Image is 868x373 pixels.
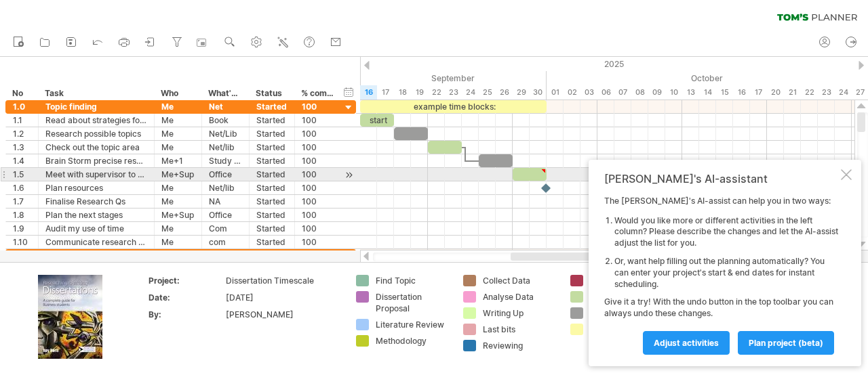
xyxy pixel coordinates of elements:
div: example time blocks: [360,100,547,113]
div: Tuesday, 16 September 2025 [360,85,377,100]
div: 1.6 [13,181,31,194]
div: Friday, 19 September 2025 [411,85,428,100]
div: Me [161,100,195,113]
div: Thursday, 18 September 2025 [394,85,411,100]
a: Adjust activities [643,331,730,355]
div: 100 [302,114,334,127]
div: Wednesday, 17 September 2025 [377,85,394,100]
div: Net/Lib [209,127,242,140]
a: plan project (beta) [738,331,834,355]
div: com [209,236,242,248]
div: 1.9 [13,222,31,235]
div: NA [209,195,242,208]
div: Office [209,209,242,221]
div: September 2025 [174,71,547,85]
div: Monday, 13 October 2025 [682,85,699,100]
div: Me [161,141,195,154]
div: Net/lib [209,141,242,154]
div: Finalise Research Qs [45,195,147,208]
div: Friday, 3 October 2025 [580,85,597,100]
div: 100 [302,168,334,181]
div: Me [161,127,195,140]
div: Me [161,181,195,194]
div: Net/Lib [209,249,242,262]
div: Started [256,249,288,262]
img: ae64b563-e3e0-416d-90a8-e32b171956a1.jpg [38,275,102,359]
div: 1.2 [13,127,31,140]
div: Wednesday, 1 October 2025 [547,85,564,100]
div: [PERSON_NAME] [226,309,340,320]
div: What's needed [208,87,241,100]
div: 100 [302,100,334,113]
div: 100 [302,249,334,262]
div: 100 [302,154,334,167]
div: The [PERSON_NAME]'s AI-assist can help you in two ways: Give it a try! With the undo button in th... [604,196,838,354]
div: Started [256,222,288,235]
div: Me [161,114,195,127]
div: Who [161,87,194,100]
div: 1.10 [13,236,31,248]
div: Plan the next stages [45,209,147,221]
div: Dissertation Timescale [226,275,340,286]
div: Friday, 17 October 2025 [750,85,767,100]
div: Plan resources [45,181,147,194]
div: 1.8 [13,209,31,221]
div: Monday, 29 September 2025 [513,85,530,100]
div: 1.4 [13,154,31,167]
div: 100 [302,127,334,140]
div: Thursday, 25 September 2025 [479,85,496,100]
li: Or, want help filling out the planning automatically? You can enter your project's start & end da... [614,256,838,290]
div: Tuesday, 7 October 2025 [614,85,631,100]
div: Com [209,222,242,235]
div: % complete [301,87,334,100]
div: Net/lib [209,181,242,194]
div: Me [161,249,195,262]
div: Writing Up [483,307,557,319]
div: Tuesday, 30 September 2025 [530,85,547,100]
div: Tuesday, 23 September 2025 [445,85,462,100]
div: Brain Storm precise research Qs [45,154,147,167]
div: 100 [302,236,334,248]
div: Tuesday, 21 October 2025 [784,85,801,100]
div: Date: [149,292,223,303]
div: 1.5 [13,168,31,181]
div: Dissertation Proposal [45,249,147,262]
div: Analyse Data [483,291,557,303]
div: Collect Data [483,275,557,286]
div: Find Topic [376,275,450,286]
div: Thursday, 16 October 2025 [733,85,750,100]
div: Wednesday, 22 October 2025 [801,85,818,100]
div: Started [256,209,288,221]
div: Last bits [483,324,557,335]
div: Status [256,87,287,100]
div: 100 [302,222,334,235]
div: Started [256,168,288,181]
div: Net [209,100,242,113]
li: Would you like more or different activities in the left column? Please describe the changes and l... [614,215,838,249]
div: Dissertation Proposal [376,291,450,314]
span: plan project (beta) [749,338,823,348]
div: Wednesday, 8 October 2025 [631,85,648,100]
div: 1.1 [13,114,31,127]
div: Friday, 24 October 2025 [835,85,852,100]
div: Started [256,181,288,194]
div: No [12,87,31,100]
div: Reviewing [483,340,557,351]
div: Me [161,222,195,235]
div: Monday, 20 October 2025 [767,85,784,100]
div: 1.3 [13,141,31,154]
div: Wednesday, 15 October 2025 [716,85,733,100]
div: 100 [302,195,334,208]
div: [PERSON_NAME]'s AI-assistant [604,172,838,185]
div: Wednesday, 24 September 2025 [462,85,479,100]
div: start [360,114,394,127]
div: Me [161,236,195,248]
div: Thursday, 9 October 2025 [648,85,665,100]
div: scroll to activity [342,168,355,182]
div: 100 [302,209,334,221]
div: Methodology [376,335,450,347]
div: Started [256,195,288,208]
div: Started [256,236,288,248]
div: Check out the topic area [45,141,147,154]
div: Friday, 26 September 2025 [496,85,513,100]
